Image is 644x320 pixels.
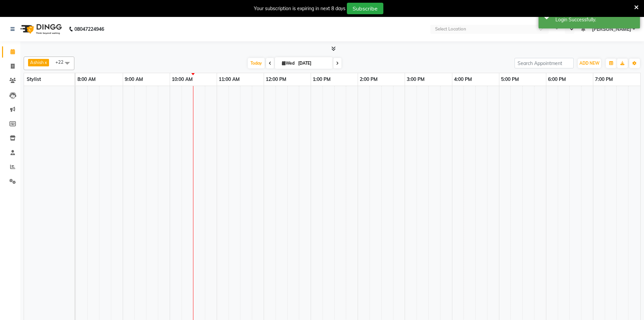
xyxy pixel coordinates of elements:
a: 2:00 PM [358,74,379,84]
a: 3:00 PM [405,74,426,84]
input: Search Appointment [515,58,574,68]
a: 7:00 PM [593,74,615,84]
a: x [44,60,47,65]
span: ADD NEW [579,61,599,66]
a: 11:00 AM [217,74,241,84]
span: +22 [55,59,69,65]
a: 1:00 PM [311,74,332,84]
input: 2025-09-03 [296,58,330,68]
a: 5:00 PM [499,74,521,84]
span: Today [248,58,265,68]
span: Wed [280,61,296,66]
div: Select Location [435,26,466,33]
a: 6:00 PM [546,74,568,84]
div: Your subscription is expiring in next 8 days [254,5,345,12]
span: Ashish [30,60,44,65]
a: 9:00 AM [123,74,145,84]
a: 10:00 AM [170,74,194,84]
button: ADD NEW [578,59,601,68]
div: Login Successfully. [555,16,635,23]
a: 4:00 PM [452,74,474,84]
a: 8:00 AM [76,74,97,84]
img: logo [17,20,64,39]
button: Subscribe [347,3,383,14]
span: Stylist [27,76,41,82]
a: 12:00 PM [264,74,288,84]
b: 08047224946 [74,20,104,39]
span: [PERSON_NAME] [592,26,631,33]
